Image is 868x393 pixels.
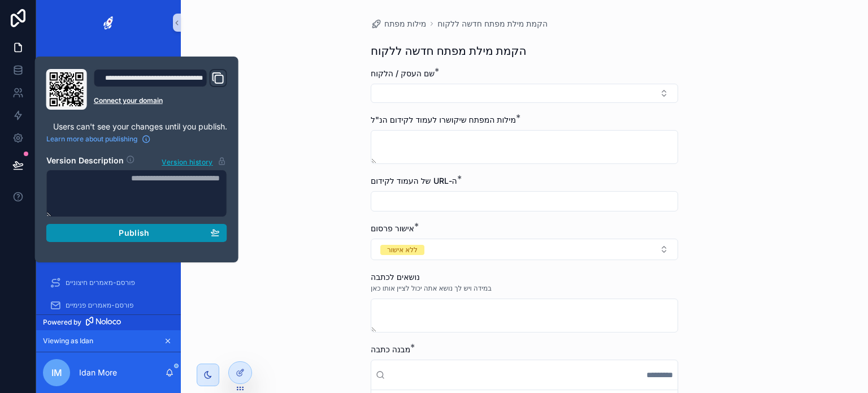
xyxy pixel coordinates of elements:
[371,18,426,29] a: מילות מפתח
[46,135,151,144] a: Learn more about publishing
[371,284,492,293] span: במידה ויש לך נושא אתה יכול לציין אותו כאן
[371,176,457,185] span: ה-URL של העמוד לקידום
[371,239,678,260] button: Select Button
[43,273,174,293] a: פורסם-מאמרים חיצוניים
[98,14,119,32] img: App logo
[66,301,134,310] span: פורסם-מאמרים פנימיים
[94,96,227,105] a: Connect your domain
[46,155,124,167] h2: Version Description
[94,69,227,110] div: Domain and Custom Link
[371,68,435,78] span: שם העסק / הלקוח
[371,84,678,103] button: Select Button
[371,43,527,59] h1: הקמת מילת מפתח חדשה ללקוח
[43,295,174,316] a: פורסם-מאמרים פנימיים
[437,18,548,29] a: הקמת מילת מפתח חדשה ללקוח
[162,156,212,167] span: Version history
[371,272,420,282] span: נושאים לכתבה
[371,223,414,233] span: אישור פרסום
[66,278,135,287] span: פורסם-מאמרים חיצוניים
[43,318,81,327] span: Powered by
[43,336,93,346] span: Viewing as Idan
[119,228,149,238] span: Publish
[51,366,62,379] span: IM
[371,344,410,354] span: מבנה כתבה
[79,367,117,378] p: Idan More
[36,314,181,330] a: Powered by
[387,245,418,255] div: ללא אישור
[46,135,137,144] span: Learn more about publishing
[36,45,181,314] div: scrollable content
[371,115,516,124] span: מילות המפתח שיקושרו לעמוד לקידום הנ"ל
[161,155,227,167] button: Version history
[46,224,227,242] button: Publish
[43,53,174,74] a: ראשי
[384,18,426,29] span: מילות מפתח
[46,121,227,132] p: Users can't see your changes until you publish.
